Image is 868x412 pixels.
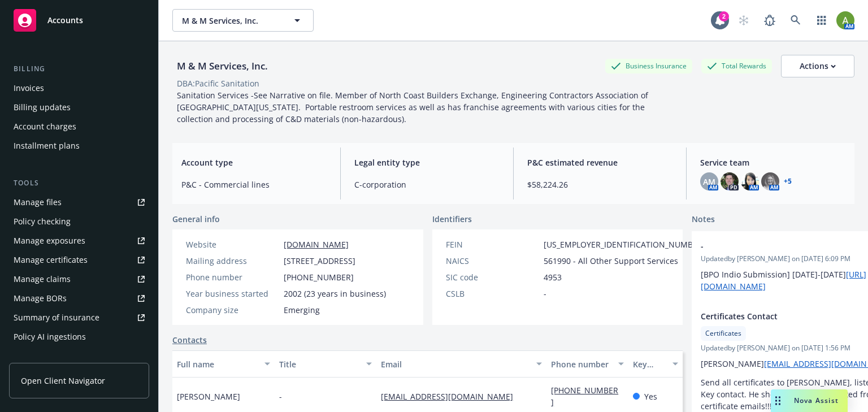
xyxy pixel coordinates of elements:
span: [PHONE_NUMBER] [284,271,354,283]
a: Manage claims [9,270,149,288]
div: Manage exposures [14,232,85,250]
div: Billing updates [14,98,71,116]
span: Certificates [705,328,741,339]
div: Website [186,238,279,250]
img: photo [761,172,779,190]
div: Tools [9,177,149,189]
div: CSLB [446,288,539,300]
a: [EMAIL_ADDRESS][DOMAIN_NAME] [381,391,522,402]
span: Certificates Contact [701,310,868,322]
div: Summary of insurance [14,309,99,327]
div: Phone number [186,271,279,283]
span: 561990 - All Other Support Services [544,255,678,267]
span: Emerging [284,304,320,316]
button: M & M Services, Inc. [172,9,314,32]
span: P&C estimated revenue [527,157,672,168]
div: Manage files [14,193,62,211]
div: DBA: Pacific Sanitation [177,77,259,89]
a: [PHONE_NUMBER] [551,385,618,407]
a: Search [784,9,807,32]
span: M & M Services, Inc. [182,15,280,27]
img: photo [721,172,739,190]
div: Mailing address [186,255,279,267]
a: Switch app [810,9,833,32]
a: Account charges [9,118,149,136]
span: Legal entity type [354,157,500,168]
a: [DOMAIN_NAME] [284,239,349,250]
div: Total Rewards [701,59,772,73]
span: C-corporation [354,179,500,190]
button: Nova Assist [771,389,848,412]
button: Key contact [628,350,683,378]
div: 2 [719,10,729,20]
span: [PERSON_NAME] [177,391,240,402]
div: Policy checking [14,212,71,231]
span: [US_EMPLOYER_IDENTIFICATION_NUMBER] [544,238,705,250]
a: Manage certificates [9,251,149,269]
button: Actions [781,55,854,77]
a: Billing updates [9,98,149,116]
span: Accounts [47,16,83,25]
span: General info [172,213,220,225]
span: Sanitation Services -See Narrative on file. Member of North Coast Builders Exchange, Engineering ... [177,90,650,124]
a: Policy AI ingestions [9,328,149,346]
div: Email [381,358,530,370]
span: Account type [181,157,327,168]
div: Phone number [551,358,611,370]
a: Contacts [172,334,207,346]
div: Installment plans [14,137,80,155]
a: Accounts [9,5,149,36]
span: $58,224.26 [527,179,672,190]
span: [STREET_ADDRESS] [284,255,355,267]
div: Drag to move [771,389,785,412]
button: Email [376,350,546,378]
div: Account charges [14,118,76,136]
div: Invoices [14,79,44,97]
span: 2002 (23 years in business) [284,288,386,300]
a: Invoices [9,79,149,97]
span: Open Client Navigator [21,375,105,387]
a: Report a Bug [758,9,781,32]
button: Phone number [546,350,628,378]
a: Start snowing [732,9,755,32]
div: M & M Services, Inc. [172,59,272,73]
div: Billing [9,63,149,75]
span: Identifiers [432,213,472,225]
img: photo [741,172,759,190]
button: Full name [172,350,275,378]
a: Summary of insurance [9,309,149,327]
span: Yes [644,391,657,402]
span: 4953 [544,271,562,283]
div: NAICS [446,255,539,267]
div: Policy AI ingestions [14,328,86,346]
span: Notes [692,213,715,227]
div: Full name [177,358,258,370]
img: photo [836,11,854,29]
div: Actions [800,55,836,77]
div: Manage claims [14,270,71,288]
div: Manage certificates [14,251,88,269]
div: FEIN [446,238,539,250]
div: Title [279,358,360,370]
button: Title [275,350,377,378]
div: Year business started [186,288,279,300]
a: Manage exposures [9,232,149,250]
a: +5 [784,178,792,185]
span: Nova Assist [794,396,839,405]
div: Company size [186,304,279,316]
a: Manage files [9,193,149,211]
span: P&C - Commercial lines [181,179,327,190]
span: - [279,391,282,402]
span: AM [703,176,715,188]
a: Installment plans [9,137,149,155]
span: - [544,288,546,300]
span: Service team [700,157,845,168]
a: Manage BORs [9,289,149,307]
div: SIC code [446,271,539,283]
div: Manage BORs [14,289,67,307]
a: Policy checking [9,212,149,231]
span: - [701,240,868,252]
div: Key contact [633,358,666,370]
div: Business Insurance [605,59,692,73]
